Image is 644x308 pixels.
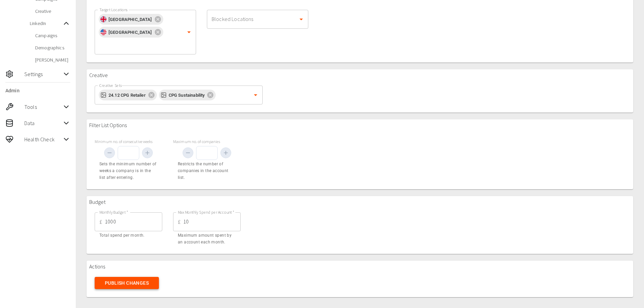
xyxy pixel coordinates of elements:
[99,218,102,226] p: £
[100,29,106,35] img: us
[99,232,158,239] p: Total spend per month.
[99,14,163,25] div: [GEOGRAPHIC_DATA]
[24,70,62,78] span: Settings
[89,199,105,205] h3: Budget
[173,139,241,145] p: Maximum no. of companies
[99,7,128,13] label: Target Locations
[296,15,306,24] button: Open
[35,56,70,63] span: [PERSON_NAME]
[178,232,236,246] p: Maximum amount spent by an account each month.
[89,72,108,78] h3: Creative
[251,90,260,100] button: Open
[99,161,158,181] p: Sets the minimum number of weeks a company is in the list after entering.
[104,16,156,23] span: [GEOGRAPHIC_DATA]
[95,139,162,145] p: Minimum no. of consecutive weeks
[24,135,62,143] span: Health Check
[100,16,106,22] img: gb
[89,122,127,128] h3: Filter List Options
[178,161,236,181] p: Restricts the number of companies in the account list.
[24,103,62,111] span: Tools
[89,263,105,270] h3: Actions
[184,27,194,37] button: Open
[159,90,216,100] div: CPG Sustainability
[99,209,128,215] label: Monthly Budget
[99,90,157,100] div: 24.12 CPG Retailer
[35,44,70,51] span: Demographics
[35,8,70,15] span: Creative
[104,28,156,36] span: [GEOGRAPHIC_DATA]
[95,277,159,289] button: Publish Changes
[35,32,70,39] span: Campaigns
[165,91,209,99] span: CPG Sustainability
[178,218,181,226] p: £
[104,91,150,99] span: 24.12 CPG Retailer
[99,82,122,88] label: Creative Sets
[99,27,163,38] div: [GEOGRAPHIC_DATA]
[30,20,62,27] span: LinkedIn
[178,209,234,215] label: Max Monthly Spend per Account
[24,119,62,127] span: Data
